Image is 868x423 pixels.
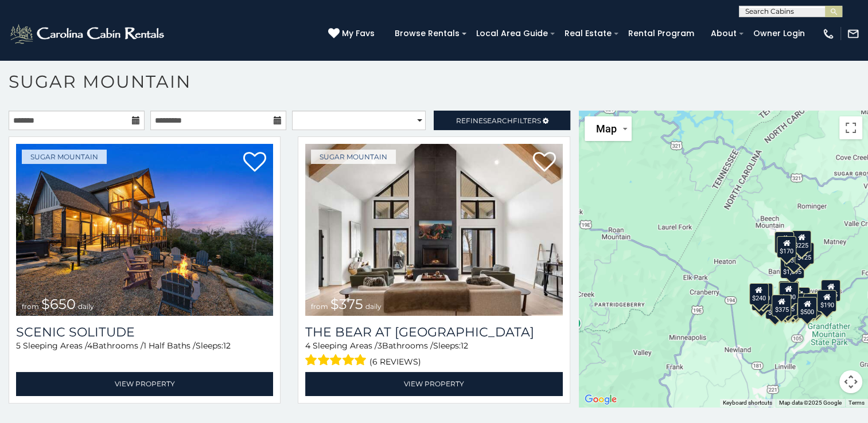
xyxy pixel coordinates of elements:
[78,302,94,311] span: daily
[807,293,826,315] div: $345
[779,399,842,406] span: Map data ©2025 Google
[779,281,798,303] div: $190
[839,370,862,393] button: Map camera controls
[22,150,107,164] a: Sugar Mountain
[797,297,817,319] div: $500
[243,151,266,175] a: Add to favorites
[305,340,310,351] span: 4
[41,296,76,312] span: $650
[753,283,773,304] div: $210
[483,116,513,125] span: Search
[839,116,862,139] button: Toggle fullscreen view
[461,340,468,351] span: 12
[87,340,92,351] span: 4
[792,230,811,252] div: $225
[330,296,363,312] span: $375
[848,399,865,406] a: Terms (opens in new tab)
[305,340,562,369] div: Sleeping Areas / Bathrooms / Sleeps:
[795,242,814,264] div: $125
[790,287,809,309] div: $200
[847,28,859,40] img: mail-regular-white.png
[748,25,811,42] a: Owner Login
[822,28,835,40] img: phone-regular-white.png
[305,144,562,316] img: The Bear At Sugar Mountain
[456,116,541,125] span: Refine Filters
[559,25,617,42] a: Real Estate
[16,144,273,316] a: Scenic Solitude from $650 daily
[723,399,772,407] button: Keyboard shortcuts
[16,144,273,316] img: Scenic Solitude
[223,340,231,351] span: 12
[817,289,836,311] div: $190
[780,257,804,279] div: $1,095
[821,280,840,301] div: $155
[470,25,554,42] a: Local Area Guide
[305,324,562,340] h3: The Bear At Sugar Mountain
[774,232,794,253] div: $240
[779,281,799,303] div: $265
[342,28,375,40] span: My Favs
[16,340,273,369] div: Sleeping Areas / Bathrooms / Sleeps:
[389,25,465,42] a: Browse Rentals
[369,354,421,369] span: (6 reviews)
[582,392,620,407] a: Open this area in Google Maps (opens a new window)
[311,150,396,164] a: Sugar Mountain
[16,324,273,340] a: Scenic Solitude
[784,245,803,267] div: $350
[434,111,570,130] a: RefineSearchFilters
[16,372,273,395] a: View Property
[305,372,562,395] a: View Property
[9,22,168,45] img: White-1-2.png
[705,25,742,42] a: About
[803,293,823,315] div: $195
[752,288,771,310] div: $355
[311,302,328,311] span: from
[328,28,377,40] a: My Favs
[765,297,785,319] div: $650
[22,302,39,311] span: from
[779,281,799,303] div: $300
[305,324,562,340] a: The Bear At [GEOGRAPHIC_DATA]
[776,295,795,316] div: $155
[377,340,382,351] span: 3
[585,116,632,141] button: Change map style
[305,144,562,316] a: The Bear At Sugar Mountain from $375 daily
[596,123,617,135] span: Map
[772,294,791,316] div: $375
[582,392,620,407] img: Google
[622,25,700,42] a: Rental Program
[16,340,21,351] span: 5
[365,302,382,311] span: daily
[143,340,196,351] span: 1 Half Baths /
[783,295,803,317] div: $350
[749,283,768,304] div: $240
[777,236,796,257] div: $170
